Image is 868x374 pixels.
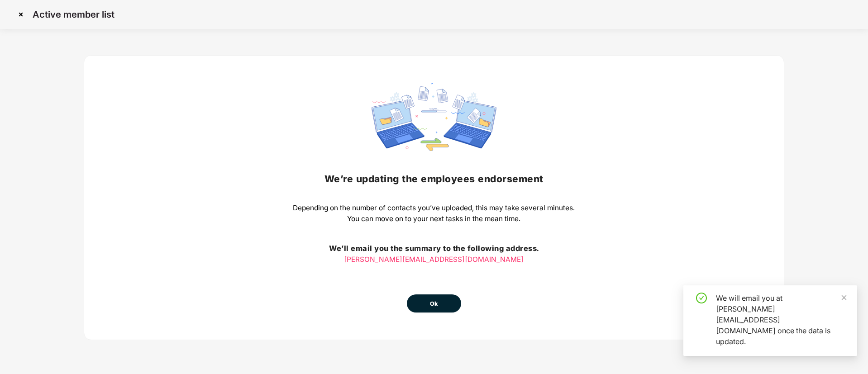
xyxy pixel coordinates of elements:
[716,293,846,347] div: We will email you at [PERSON_NAME][EMAIL_ADDRESS][DOMAIN_NAME] once the data is updated.
[293,213,575,224] p: You can move on to your next tasks in the mean time.
[14,7,28,22] img: svg+xml;base64,PHN2ZyBpZD0iQ3Jvc3MtMzJ4MzIiIHhtbG5zPSJodHRwOi8vd3d3LnczLm9yZy8yMDAwL3N2ZyIgd2lkdG...
[407,294,461,312] button: Ok
[372,83,496,151] img: svg+xml;base64,PHN2ZyBpZD0iRGF0YV9zeW5jaW5nIiB4bWxucz0iaHR0cDovL3d3dy53My5vcmcvMjAwMC9zdmciIHdpZH...
[33,9,114,20] p: Active member list
[293,171,575,186] h2: We’re updating the employees endorsement
[293,203,575,213] p: Depending on the number of contacts you’ve uploaded, this may take several minutes.
[293,243,575,255] h3: We’ll email you the summary to the following address.
[696,293,707,303] span: check-circle
[841,294,847,301] span: close
[430,299,438,308] span: Ok
[293,254,575,265] p: [PERSON_NAME][EMAIL_ADDRESS][DOMAIN_NAME]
